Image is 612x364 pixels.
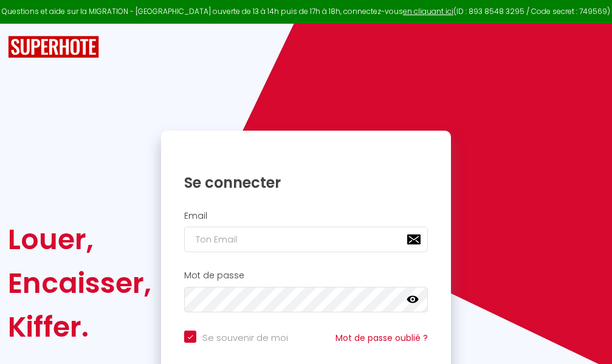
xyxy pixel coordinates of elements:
a: Mot de passe oublié ? [335,332,428,344]
img: SuperHote logo [8,36,99,58]
h1: Se connecter [184,173,428,192]
div: Louer, [8,218,151,261]
div: Encaisser, [8,261,151,305]
a: en cliquant ici [403,6,453,16]
input: Ton Email [184,227,428,252]
h2: Email [184,211,428,221]
div: Kiffer. [8,305,151,349]
h2: Mot de passe [184,270,428,281]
